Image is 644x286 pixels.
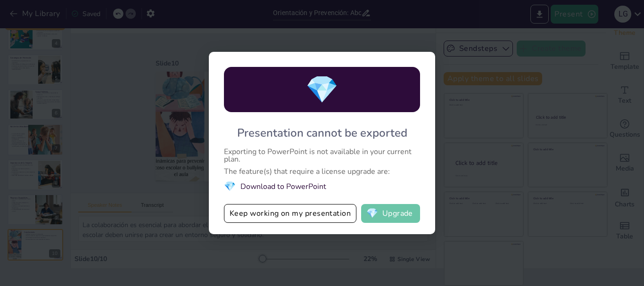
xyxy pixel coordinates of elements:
[366,209,378,218] span: diamond
[224,180,420,193] li: Download to PowerPoint
[224,204,356,223] button: Keep working on my presentation
[305,72,339,108] span: diamond
[361,204,420,223] button: diamondUpgrade
[224,168,420,175] div: The feature(s) that require a license upgrade are:
[237,125,407,140] div: Presentation cannot be exported
[224,180,236,193] span: diamond
[224,148,420,163] div: Exporting to PowerPoint is not available in your current plan.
